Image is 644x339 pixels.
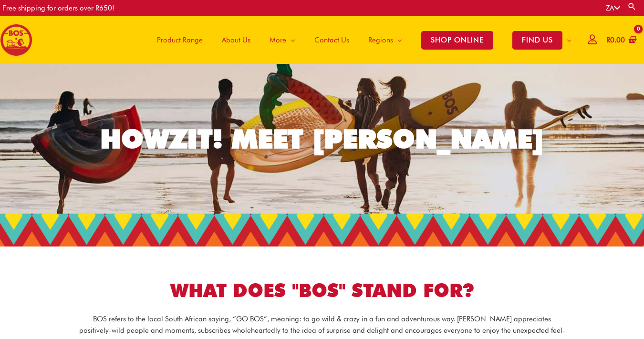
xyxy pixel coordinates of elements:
a: Product Range [147,16,212,64]
bdi: 0.00 [606,36,625,44]
a: SHOP ONLINE [412,16,503,64]
span: R [606,36,610,44]
span: Contact Us [314,26,349,54]
div: HOWZIT! MEET [PERSON_NAME] [100,126,544,152]
nav: Site Navigation [140,16,581,64]
h1: WHAT DOES "BOS" STAND FOR? [55,277,589,304]
a: Contact Us [305,16,359,64]
span: FIND US [512,31,562,50]
a: View Shopping Cart, empty [604,30,637,51]
span: Product Range [157,26,203,54]
a: Regions [359,16,412,64]
a: Search button [627,2,637,11]
a: About Us [212,16,260,64]
a: ZA [606,4,620,12]
span: SHOP ONLINE [421,31,493,50]
span: More [270,26,286,54]
span: About Us [222,26,250,54]
a: More [260,16,305,64]
span: Regions [368,26,393,54]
